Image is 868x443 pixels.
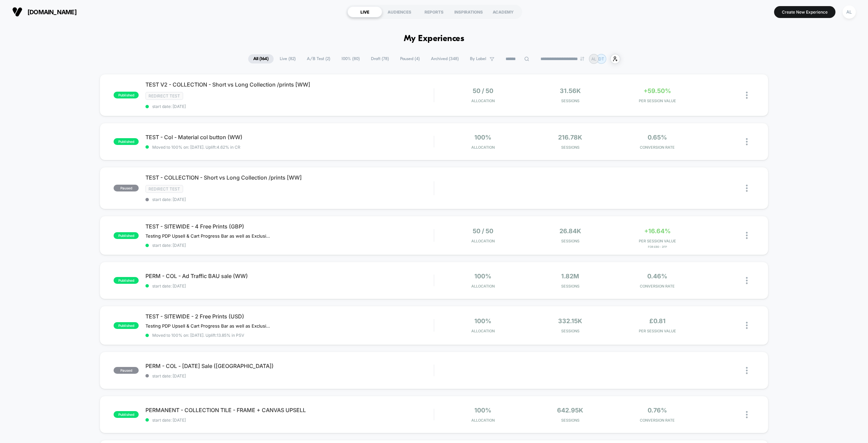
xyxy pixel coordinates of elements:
[746,92,748,99] img: close
[841,5,858,19] button: AL
[12,7,22,17] img: Visually logo
[114,185,139,191] span: paused
[114,138,139,145] span: published
[10,6,79,17] button: [DOMAIN_NAME]
[474,273,491,280] span: 100%
[145,134,434,141] span: TEST - Col - Material col button (WW)
[528,145,612,150] span: Sessions
[615,284,699,289] span: CONVERSION RATE
[145,81,434,88] span: TEST V2 - COLLECTION - Short vs Long Collection /prints [WW]
[471,418,495,423] span: Allocation
[647,273,667,280] span: 0.46%
[471,98,495,103] span: Allocation
[395,54,425,63] span: Paused ( 4 )
[615,239,699,243] span: PER SESSION VALUE
[366,54,394,63] span: Draft ( 78 )
[557,407,583,414] span: 642.95k
[528,239,612,243] span: Sessions
[560,87,581,94] span: 31.56k
[774,6,835,18] button: Create New Experience
[114,411,139,418] span: published
[746,411,748,418] img: close
[474,407,491,414] span: 100%
[580,57,584,61] img: end
[27,8,77,16] span: [DOMAIN_NAME]
[348,6,382,17] div: LIVE
[648,407,667,414] span: 0.76%
[486,6,520,17] div: ACADEMY
[382,6,417,17] div: AUDIENCES
[451,6,486,17] div: INSPIRATIONS
[145,104,434,109] span: start date: [DATE]
[145,233,271,239] span: Testing PDP Upsell & Cart Progress Bar as well as Exclusive Free Prints in the Cart
[145,313,434,320] span: TEST - SITEWIDE - 2 Free Prints (USD)
[145,223,434,230] span: TEST - SITEWIDE - 4 Free Prints (GBP)
[114,92,139,98] span: published
[598,56,604,61] p: DT
[615,329,699,333] span: PER SESSION VALUE
[558,134,582,141] span: 216.78k
[336,54,365,63] span: 100% ( 80 )
[145,197,434,202] span: start date: [DATE]
[746,277,748,284] img: close
[426,54,464,63] span: Archived ( 348 )
[114,367,139,374] span: paused
[248,54,274,63] span: All ( 164 )
[470,56,486,61] span: By Label
[404,34,465,44] h1: My Experiences
[615,245,699,248] span: for £80 - 2FP
[649,317,666,325] span: £0.81
[615,98,699,103] span: PER SESSION VALUE
[145,363,434,369] span: PERM - COL - [DATE] Sale ([GEOGRAPHIC_DATA])
[145,323,271,329] span: Testing PDP Upsell & Cart Progress Bar as well as Exclusive Free Prints in the Cart
[561,273,579,280] span: 1.82M
[417,6,451,17] div: REPORTS
[474,134,491,141] span: 100%
[644,227,671,235] span: +16.64%
[746,367,748,374] img: close
[746,322,748,329] img: close
[302,54,335,63] span: A/B Test ( 2 )
[528,329,612,333] span: Sessions
[615,418,699,423] span: CONVERSION RATE
[644,87,671,94] span: +59.50%
[145,174,434,181] span: TEST - COLLECTION - Short vs Long Collection /prints [WW]
[145,185,183,193] span: Redirect Test
[746,232,748,239] img: close
[471,145,495,150] span: Allocation
[114,322,139,329] span: published
[145,373,434,379] span: start date: [DATE]
[558,317,582,325] span: 332.15k
[648,134,667,141] span: 0.65%
[528,98,612,103] span: Sessions
[145,407,434,413] span: PERMANENT - COLLECTION TILE - FRAME + CANVAS UPSELL
[591,56,596,61] p: AL
[275,54,301,63] span: Live ( 82 )
[114,232,139,239] span: published
[615,145,699,150] span: CONVERSION RATE
[152,145,240,150] span: Moved to 100% on: [DATE] . Uplift: 4.62% in CR
[145,283,434,289] span: start date: [DATE]
[145,273,434,279] span: PERM - COL - Ad Traffic BAU sale (WW)
[559,227,581,235] span: 26.84k
[471,329,495,333] span: Allocation
[473,227,493,235] span: 50 / 50
[145,243,434,248] span: start date: [DATE]
[471,239,495,243] span: Allocation
[114,277,139,284] span: published
[145,418,434,423] span: start date: [DATE]
[474,317,491,325] span: 100%
[843,5,856,19] div: AL
[746,185,748,192] img: close
[746,138,748,145] img: close
[145,92,183,100] span: Redirect Test
[152,333,244,338] span: Moved to 100% on: [DATE] . Uplift: 13.85% in PSV
[528,418,612,423] span: Sessions
[473,87,493,94] span: 50 / 50
[528,284,612,289] span: Sessions
[471,284,495,289] span: Allocation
